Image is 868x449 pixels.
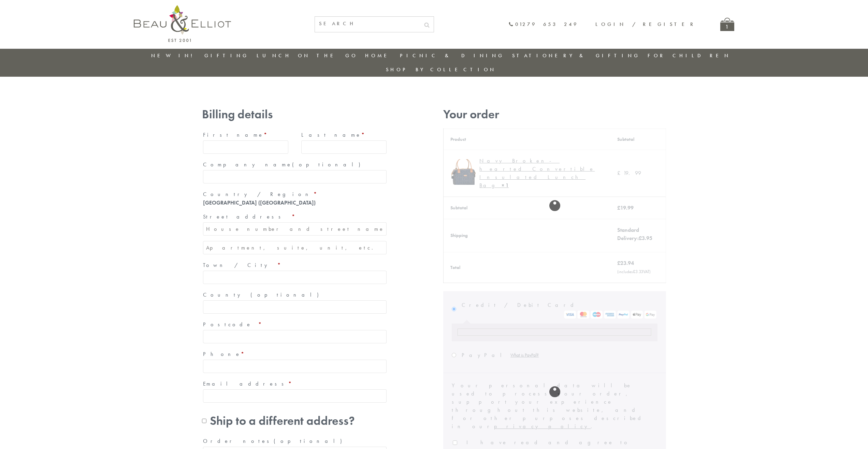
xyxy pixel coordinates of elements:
span: Ship to a different address? [210,414,355,428]
label: Street address [203,211,387,222]
label: Order notes [203,436,387,447]
a: Lunch On The Go [257,52,358,59]
h3: Billing details [202,107,388,121]
strong: [GEOGRAPHIC_DATA] ([GEOGRAPHIC_DATA]) [203,199,316,206]
a: Shop by collection [386,66,496,73]
label: County [203,289,387,300]
label: Country / Region [203,189,387,200]
label: Phone [203,349,387,360]
a: 1 [720,18,734,31]
input: Ship to a different address? [202,419,206,423]
span: (optional) [250,291,323,298]
label: Postcode [203,319,387,330]
span: (optional) [292,161,364,168]
a: For Children [648,52,730,59]
input: House number and street name [203,222,387,236]
a: Home [365,52,392,59]
input: Apartment, suite, unit, etc. (optional) [203,241,387,254]
a: 01279 653 249 [508,21,578,27]
label: Email address [203,378,387,389]
input: SEARCH [315,17,420,31]
a: New in! [151,52,197,59]
label: First name [203,130,288,140]
a: Stationery & Gifting [512,52,640,59]
a: Gifting [204,52,249,59]
h3: Your order [443,107,666,121]
span: (optional) [274,437,346,445]
img: logo [134,5,231,42]
label: Company name [203,159,387,170]
a: Login / Register [595,21,696,28]
a: Picnic & Dining [400,52,504,59]
label: Town / City [203,260,387,271]
label: Last name [301,130,387,140]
